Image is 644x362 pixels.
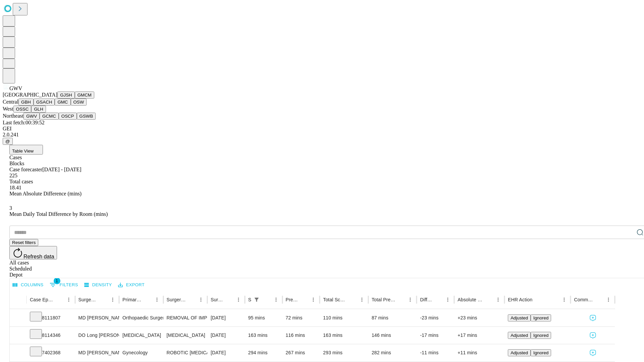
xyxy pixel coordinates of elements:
span: [GEOGRAPHIC_DATA] [3,92,57,98]
button: Menu [271,295,281,304]
div: 8111807 [30,309,72,326]
div: Gynecology [122,344,160,361]
button: Expand [13,330,23,342]
div: -17 mins [420,327,451,344]
span: Adjusted [511,350,528,355]
div: [DATE] [211,309,241,326]
span: 225 [9,173,17,178]
button: Sort [299,295,309,304]
button: Menu [196,295,206,304]
div: Comments [574,297,593,302]
button: GLH [31,106,46,113]
div: [DATE] [211,344,241,361]
button: Menu [309,295,318,304]
button: Sort [187,295,196,304]
span: Adjusted [511,315,528,320]
div: REMOVAL OF IMPLANT DEEP [167,309,204,326]
button: Ignored [531,349,551,356]
button: Expand [13,347,23,359]
button: GSACH [34,99,55,106]
button: Sort [533,295,542,304]
button: Sort [396,295,406,304]
button: Sort [224,295,234,304]
div: 110 mins [323,309,365,326]
button: Show filters [252,295,261,304]
div: 282 mins [372,344,414,361]
div: 146 mins [372,327,414,344]
button: Sort [348,295,357,304]
div: 95 mins [248,309,279,326]
button: Menu [604,295,613,304]
button: GWV [23,113,40,120]
span: 18.41 [9,185,21,190]
button: Table View [9,145,43,155]
button: @ [3,138,13,145]
button: Expand [13,312,23,324]
div: 294 mins [248,344,279,361]
button: Menu [357,295,367,304]
button: Sort [55,295,64,304]
div: GEI [3,126,641,132]
span: 1 [54,278,60,284]
div: 2.0.241 [3,132,641,138]
span: @ [5,139,10,144]
div: MD [PERSON_NAME] [78,309,116,326]
div: Surgery Date [211,297,224,302]
span: Refresh data [23,254,54,259]
span: Northeast [3,113,23,119]
div: ROBOTIC [MEDICAL_DATA] [MEDICAL_DATA] REMOVAL TUBES AND OVARIES FOR UTERUS 250GM OR LESS [167,344,204,361]
button: Sort [434,295,443,304]
span: Ignored [533,350,548,355]
button: Menu [443,295,452,304]
div: Orthopaedic Surgery [122,309,160,326]
div: 8114346 [30,327,72,344]
button: OSSC [13,106,32,113]
button: Menu [108,295,117,304]
div: 163 mins [248,327,279,344]
div: Surgeon Name [78,297,98,302]
span: Table View [12,148,34,154]
span: Last fetch: 00:39:52 [3,120,45,125]
button: Sort [143,295,152,304]
button: Sort [594,295,604,304]
button: Show filters [48,280,80,290]
button: Sort [262,295,271,304]
div: Scheduled In Room Duration [248,297,251,302]
button: Adjusted [508,332,531,339]
div: [MEDICAL_DATA] [122,327,160,344]
span: GWV [9,85,22,91]
span: Reset filters [12,240,36,245]
div: EHR Action [508,297,532,302]
span: Mean Absolute Difference (mins) [9,191,82,196]
button: Menu [64,295,73,304]
button: Sort [484,295,493,304]
span: 3 [9,205,12,211]
button: GBH [18,99,34,106]
button: Menu [152,295,162,304]
span: Central [3,99,18,105]
button: Refresh data [9,246,57,259]
button: Reset filters [9,239,38,246]
div: 163 mins [323,327,365,344]
button: Menu [406,295,415,304]
div: +17 mins [458,327,501,344]
div: Total Scheduled Duration [323,297,347,302]
button: Select columns [11,280,45,290]
span: [DATE] - [DATE] [42,167,81,172]
div: Difference [420,297,433,302]
div: DO Long [PERSON_NAME] Do [78,327,116,344]
button: Adjusted [508,349,531,356]
div: Predicted In Room Duration [286,297,299,302]
button: GSWB [77,113,96,120]
button: GMC [55,99,70,106]
button: GMCM [75,92,94,99]
button: Menu [559,295,569,304]
div: 7402368 [30,344,72,361]
button: Adjusted [508,314,531,321]
div: MD [PERSON_NAME] [78,344,116,361]
div: [DATE] [211,327,241,344]
button: Ignored [531,314,551,321]
button: Menu [234,295,243,304]
span: Ignored [533,315,548,320]
div: [MEDICAL_DATA] [167,327,204,344]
